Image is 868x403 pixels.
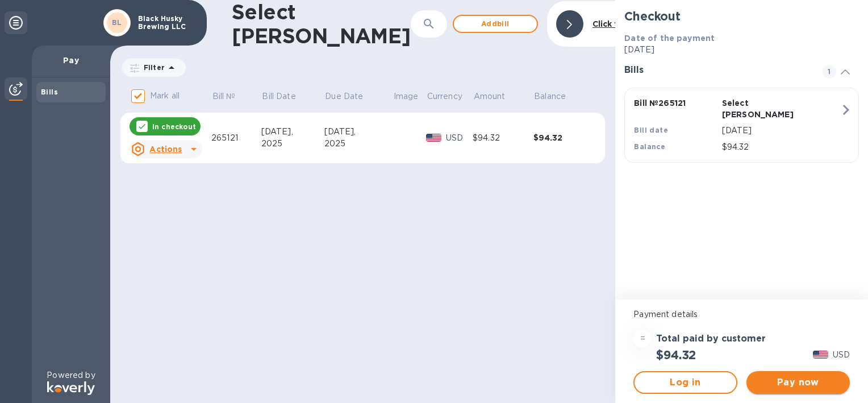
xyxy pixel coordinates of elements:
p: Payment details [633,309,850,320]
p: Balance [534,91,566,102]
div: = [633,330,652,348]
p: Select [PERSON_NAME] [722,97,805,120]
p: $94.32 [722,141,840,153]
div: 2025 [261,138,324,150]
h3: Bills [624,65,809,76]
p: Bill № 265121 [634,97,717,109]
b: Date of the payment [624,34,715,43]
span: Log in [644,376,727,389]
p: Pay [41,55,101,66]
p: [DATE] [722,125,840,137]
div: $94.32 [473,132,533,144]
span: Pay now [756,376,841,389]
h2: Checkout [624,9,859,23]
b: Bill date [634,126,668,134]
p: Filter [139,63,165,72]
button: Log in [633,371,737,394]
span: Amount [474,91,520,102]
span: Balance [534,91,581,102]
p: Image [394,91,419,102]
button: Addbill [453,15,538,33]
img: USD [426,134,441,142]
b: BL [112,18,122,27]
span: 1 [823,65,836,79]
h3: Total paid by customer [656,334,766,344]
p: Bill Date [262,91,295,102]
p: Black Husky Brewing LLC [138,15,195,31]
h2: $94.32 [656,348,696,362]
span: Due Date [325,91,378,102]
b: Bills [41,88,58,96]
img: USD [813,351,828,359]
div: $94.32 [533,132,594,143]
p: USD [446,132,473,144]
img: Logo [47,381,95,395]
u: Actions [149,145,182,154]
button: Pay now [746,371,850,394]
div: [DATE], [261,126,324,138]
p: Currency [427,91,462,102]
p: [DATE] [624,44,859,56]
span: Bill Date [262,91,310,102]
p: In checkout [152,122,196,131]
p: Due Date [325,91,363,102]
b: Balance [634,142,665,151]
p: Powered by [47,369,95,381]
div: [DATE], [324,126,393,138]
p: Bill № [212,91,236,102]
div: 2025 [324,138,393,150]
span: Bill № [212,91,251,102]
b: Click to hide [592,19,645,28]
button: Bill №265121Select [PERSON_NAME]Bill date[DATE]Balance$94.32 [624,88,859,163]
p: Mark all [150,90,180,102]
div: 265121 [211,132,261,144]
p: Amount [474,91,506,102]
p: USD [833,349,850,361]
span: Add bill [463,17,528,31]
